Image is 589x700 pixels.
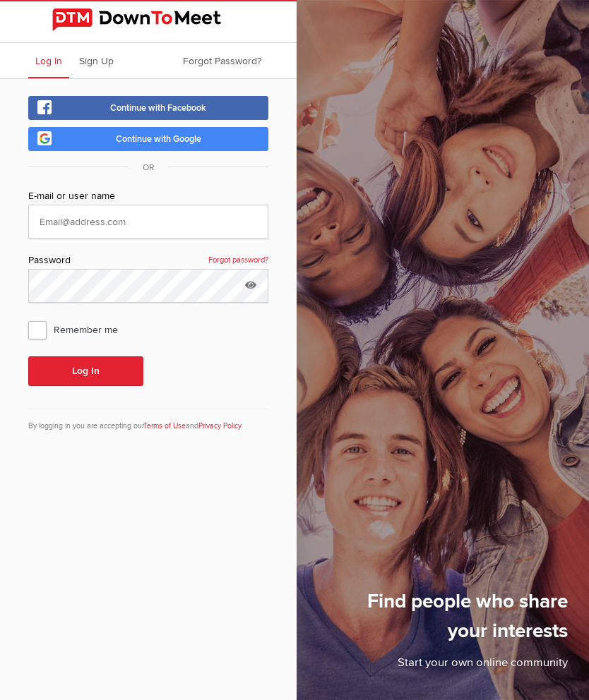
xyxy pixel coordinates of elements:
[176,43,268,78] a: Forgot Password?
[324,654,569,679] p: Start your own online community
[28,317,132,342] span: Remember me
[28,356,143,386] button: Log In
[116,133,201,145] span: Continue with Google
[198,421,242,430] a: Privacy Policy
[28,253,268,269] div: Password
[129,162,168,173] span: OR
[28,127,268,151] a: Continue with Google
[28,188,268,205] div: E-mail or user name
[28,96,268,120] a: Continue with Facebook
[110,102,206,114] span: Continue with Facebook
[324,586,569,654] h1: Find people who share your interests
[52,8,244,31] img: DownToMeet
[72,43,121,78] a: Sign Up
[28,205,268,239] input: Email@address.com
[28,409,268,432] div: By logging in you are accepting our and
[28,43,69,78] a: Log In
[208,253,268,268] a: Forgot password?
[79,55,114,67] span: Sign Up
[35,55,62,67] span: Log In
[183,55,261,67] span: Forgot Password?
[143,421,186,430] a: Terms of Use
